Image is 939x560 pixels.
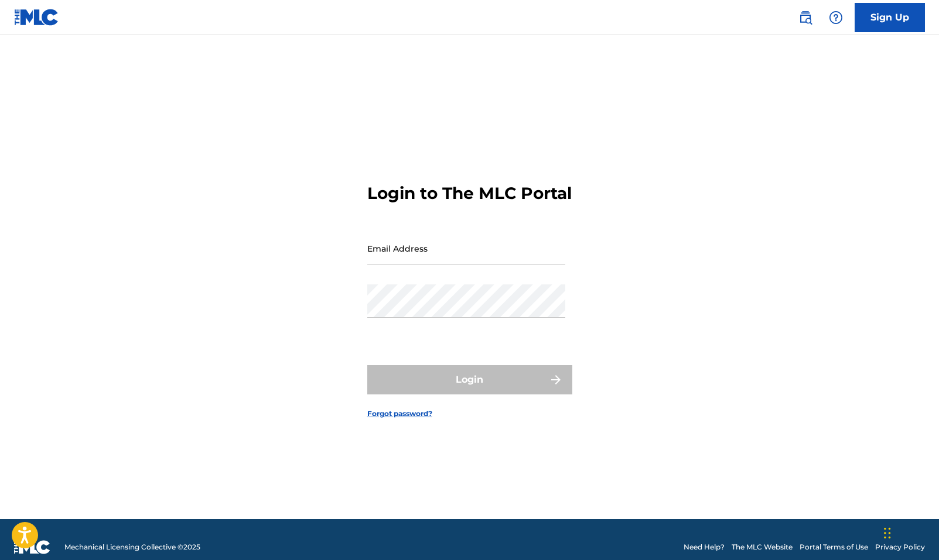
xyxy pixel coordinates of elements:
a: Privacy Policy [875,542,925,552]
img: help [829,11,843,25]
div: Drag [884,516,891,551]
a: Portal Terms of Use [800,542,868,552]
h3: Login to The MLC Portal [367,183,572,204]
a: Public Search [794,6,817,29]
img: logo [14,540,50,554]
a: Sign Up [855,3,925,32]
div: Help [824,6,848,29]
a: Forgot password? [367,408,432,419]
span: Mechanical Licensing Collective © 2025 [64,542,200,552]
img: search [798,11,812,25]
iframe: Chat Widget [880,504,939,560]
a: The MLC Website [732,542,793,552]
a: Need Help? [684,542,725,552]
img: MLC Logo [14,9,59,26]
